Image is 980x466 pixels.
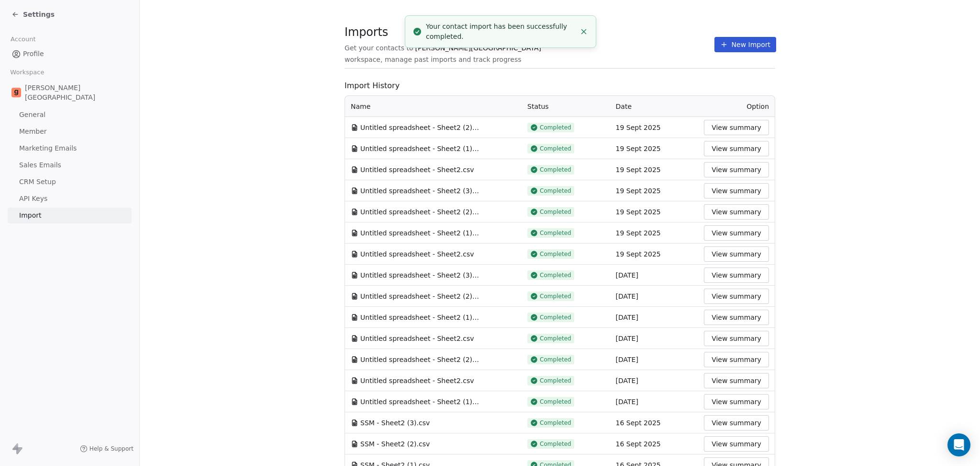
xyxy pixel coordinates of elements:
[947,433,970,456] div: Open Intercom Messenger
[426,22,576,42] div: Your contact import has been successfully completed.
[8,140,132,156] a: Marketing Emails
[704,183,769,198] button: View summary
[80,445,134,453] a: Help & Support
[704,289,769,304] button: View summary
[540,398,571,406] span: Completed
[360,228,480,238] span: Untitled spreadsheet - Sheet2 (1).csv
[8,191,132,207] a: API Keys
[540,335,571,342] span: Completed
[540,419,571,427] span: Completed
[351,102,370,111] span: Name
[360,144,480,153] span: Untitled spreadsheet - Sheet2 (1).csv
[540,314,571,321] span: Completed
[19,127,47,137] span: Member
[360,418,430,428] span: SSM - Sheet2 (3).csv
[360,313,480,322] span: Untitled spreadsheet - Sheet2 (1).csv
[540,166,571,174] span: Completed
[540,356,571,363] span: Completed
[540,124,571,131] span: Completed
[19,177,56,187] span: CRM Setup
[8,157,132,173] a: Sales Emails
[616,439,693,449] div: 16 Sept 2025
[19,160,61,170] span: Sales Emails
[360,334,474,343] span: Untitled spreadsheet - Sheet2.csv
[616,186,693,196] div: 19 Sept 2025
[415,43,541,53] span: [PERSON_NAME][GEOGRAPHIC_DATA]
[704,162,769,177] button: View summary
[704,436,769,452] button: View summary
[616,313,693,322] div: [DATE]
[345,55,521,64] span: workspace, manage past imports and track progress
[540,187,571,195] span: Completed
[704,373,769,388] button: View summary
[704,120,769,135] button: View summary
[11,10,55,19] a: Settings
[540,208,571,216] span: Completed
[19,110,45,120] span: General
[704,331,769,346] button: View summary
[704,246,769,262] button: View summary
[704,268,769,283] button: View summary
[360,291,480,301] span: Untitled spreadsheet - Sheet2 (2).csv
[616,249,693,259] div: 19 Sept 2025
[345,43,413,53] span: Get your contacts to
[8,107,132,123] a: General
[616,291,693,301] div: [DATE]
[540,292,571,300] span: Completed
[360,439,430,449] span: SSM - Sheet2 (2).csv
[23,49,44,59] span: Profile
[360,249,474,259] span: Untitled spreadsheet - Sheet2.csv
[19,143,77,153] span: Marketing Emails
[19,210,41,221] span: Import
[540,229,571,237] span: Completed
[8,124,132,140] a: Member
[360,355,480,364] span: Untitled spreadsheet - Sheet2 (2).csv
[704,141,769,156] button: View summary
[616,144,693,153] div: 19 Sept 2025
[616,123,693,132] div: 19 Sept 2025
[540,145,571,152] span: Completed
[6,32,40,47] span: Account
[23,10,55,19] span: Settings
[540,250,571,258] span: Completed
[616,103,632,110] span: Date
[540,377,571,384] span: Completed
[714,37,776,52] button: New Import
[616,270,693,280] div: [DATE]
[616,165,693,175] div: 19 Sept 2025
[704,415,769,431] button: View summary
[345,25,714,39] span: Imports
[360,376,474,385] span: Untitled spreadsheet - Sheet2.csv
[540,271,571,279] span: Completed
[578,25,590,38] button: Close toast
[360,186,480,196] span: Untitled spreadsheet - Sheet2 (3).csv
[616,376,693,385] div: [DATE]
[540,440,571,448] span: Completed
[8,46,132,62] a: Profile
[704,204,769,220] button: View summary
[527,103,549,110] span: Status
[360,270,480,280] span: Untitled spreadsheet - Sheet2 (3).csv
[616,355,693,364] div: [DATE]
[360,123,480,132] span: Untitled spreadsheet - Sheet2 (2).csv
[360,207,480,217] span: Untitled spreadsheet - Sheet2 (2).csv
[19,194,47,204] span: API Keys
[746,103,769,110] span: Option
[616,418,693,428] div: 16 Sept 2025
[8,174,132,190] a: CRM Setup
[616,334,693,343] div: [DATE]
[6,65,48,80] span: Workspace
[11,88,21,97] img: Goela%20School%20Logos%20(4).png
[704,352,769,367] button: View summary
[360,165,474,175] span: Untitled spreadsheet - Sheet2.csv
[704,225,769,241] button: View summary
[25,83,128,102] span: [PERSON_NAME][GEOGRAPHIC_DATA]
[704,394,769,409] button: View summary
[616,228,693,238] div: 19 Sept 2025
[616,207,693,217] div: 19 Sept 2025
[616,397,693,407] div: [DATE]
[345,80,775,92] span: Import History
[89,445,134,453] span: Help & Support
[704,310,769,325] button: View summary
[8,208,132,223] a: Import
